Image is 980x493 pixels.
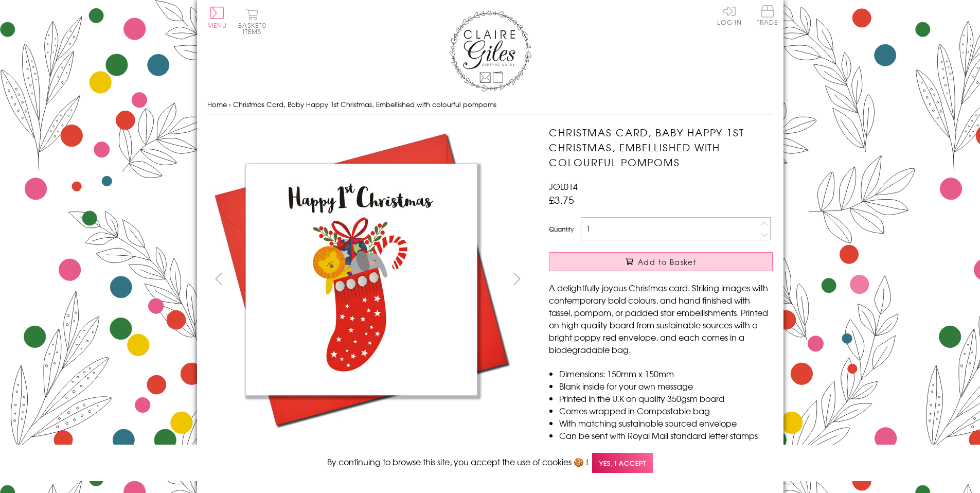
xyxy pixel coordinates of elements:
[549,180,578,192] span: JOL014
[559,380,773,392] li: Blank inside for your own message
[207,267,230,290] button: prev
[207,94,773,115] nav: breadcrumbs
[559,392,773,404] li: Printed in the U.K on quality 350gsm board
[528,125,837,434] img: Christmas Card, Baby Happy 1st Christmas, Embellished with colourful pompoms
[505,267,528,290] button: next
[638,257,697,267] span: Add to Basket
[549,252,773,271] button: Add to Basket
[243,21,266,36] span: 0 items
[229,99,231,109] span: ›
[549,125,773,169] h1: Christmas Card, Baby Happy 1st Christmas, Embellished with colourful pompoms
[549,224,574,234] label: Quantity
[717,5,742,25] a: Log In
[233,99,496,109] span: Christmas Card, Baby Happy 1st Christmas, Embellished with colourful pompoms
[449,10,531,92] img: Claire Giles Greetings Cards
[592,453,653,473] span: Yes, I accept
[207,7,227,28] button: Menu
[207,125,515,434] img: Christmas Card, Baby Happy 1st Christmas, Embellished with colourful pompoms
[207,21,227,30] span: Menu
[549,192,574,207] span: £3.75
[559,404,773,417] li: Comes wrapped in Compostable bag
[757,5,778,27] a: Trade
[559,367,773,380] li: Dimensions: 150mm x 150mm
[238,8,266,34] button: Basket0 items
[757,5,778,25] span: Trade
[549,281,773,356] p: A delightfully joyous Christmas card. Striking images with contemporary bold colours, and hand fi...
[559,429,773,442] li: Can be sent with Royal Mail standard letter stamps
[559,417,773,429] li: With matching sustainable sourced envelope
[207,99,227,109] a: Home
